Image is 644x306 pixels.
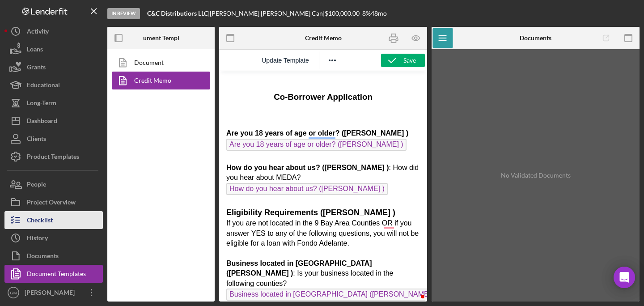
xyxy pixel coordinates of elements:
[27,175,46,195] div: People
[4,247,103,265] button: Documents
[27,130,46,150] div: Clients
[4,130,103,148] button: Clients
[4,229,103,247] button: History
[27,148,79,168] div: Product Templates
[27,247,59,267] div: Documents
[436,54,635,297] div: No Validated Documents
[325,54,340,67] button: Reveal or hide additional toolbar items
[403,54,416,67] div: Save
[112,54,206,72] a: Document
[325,10,362,17] div: $100,000.00
[262,57,309,64] span: Update Template
[4,94,103,112] button: Long-Term
[4,22,103,40] button: Activity
[362,10,371,17] div: 8 %
[27,40,43,60] div: Loans
[27,112,57,132] div: Dashboard
[27,229,48,249] div: History
[4,40,103,58] button: Loans
[4,58,103,76] button: Grants
[4,193,103,211] button: Project Overview
[107,8,140,19] div: In Review
[381,54,425,67] button: Save
[27,211,53,231] div: Checklist
[132,34,191,42] b: Document Templates
[4,175,103,193] button: People
[112,72,206,89] a: Credit Memo
[22,284,80,304] div: [PERSON_NAME]
[371,10,387,17] div: 48 mo
[27,193,76,213] div: Project Overview
[520,34,551,42] b: Documents
[27,265,86,285] div: Document Templates
[305,34,342,42] b: Credit Memo
[27,76,60,96] div: Educational
[10,290,17,295] text: GM
[4,211,103,229] button: Checklist
[210,10,325,17] div: [PERSON_NAME] [PERSON_NAME] Can |
[4,284,103,302] button: GM[PERSON_NAME]
[27,94,56,114] div: Long-Term
[614,267,635,288] div: Open Intercom Messenger
[147,9,208,17] b: C&C Distributiors LLC
[147,10,210,17] div: |
[219,71,427,302] iframe: Rich Text Area
[257,54,314,67] button: Reset the template to the current product template value
[27,58,46,78] div: Grants
[4,112,103,130] button: Dashboard
[7,217,219,229] span: Business located in [GEOGRAPHIC_DATA] ([PERSON_NAME] )
[4,265,103,283] button: Document Templates
[4,76,103,94] button: Educational
[27,22,49,42] div: Activity
[4,148,103,166] button: Product Templates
